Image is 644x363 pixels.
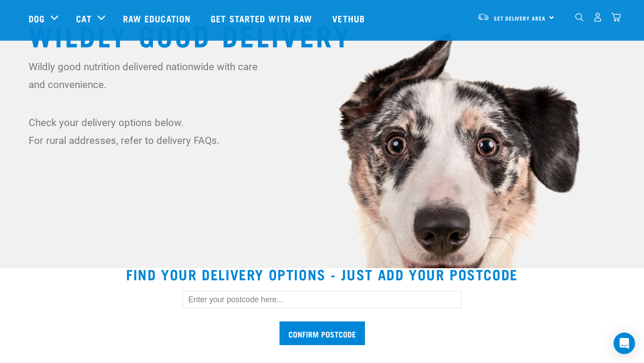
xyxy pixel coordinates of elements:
[477,13,489,21] img: van-moving.png
[76,12,91,25] a: Cat
[29,58,263,93] p: Wildly good nutrition delivered nationwide with care and convenience.
[29,114,263,149] p: Check your delivery options below. For rural addresses, refer to delivery FAQs.
[611,13,621,22] img: home-icon@2x.png
[575,13,584,21] img: home-icon-1@2x.png
[494,17,546,20] span: Set Delivery Area
[614,333,635,354] div: Open Intercom Messenger
[202,0,323,36] a: Get started with Raw
[11,266,633,282] h2: Find your delivery options - just add your postcode
[280,321,365,345] input: Confirm postcode
[114,0,202,36] a: Raw Education
[29,12,45,25] a: Dog
[593,13,602,22] img: user.png
[323,0,376,36] a: Vethub
[182,291,462,308] input: Enter your postcode here...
